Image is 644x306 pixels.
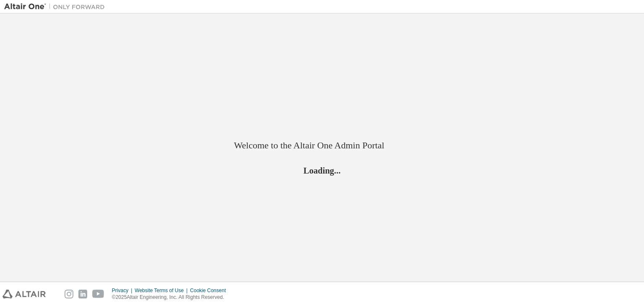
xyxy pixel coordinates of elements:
[3,290,46,298] img: altair_logo.svg
[4,3,109,11] img: Altair One
[112,287,135,294] div: Privacy
[234,165,410,176] h2: Loading...
[135,287,190,294] div: Website Terms of Use
[65,290,73,298] img: instagram.svg
[78,290,87,298] img: linkedin.svg
[234,140,410,151] h2: Welcome to the Altair One Admin Portal
[112,294,231,301] p: © 2025 Altair Engineering, Inc. All Rights Reserved.
[190,287,231,294] div: Cookie Consent
[92,290,104,298] img: youtube.svg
